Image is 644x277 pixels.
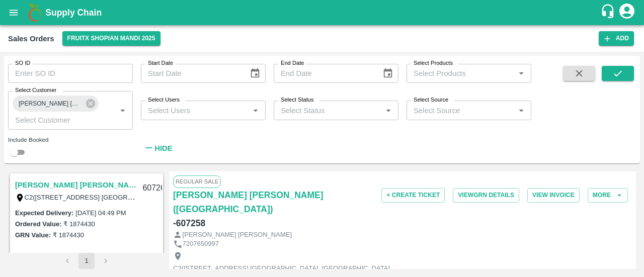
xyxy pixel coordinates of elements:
[141,140,175,157] button: Hide
[618,2,636,23] div: account of current user
[136,176,175,200] div: 607265
[15,86,56,95] label: Select Customer
[588,188,628,203] button: More
[148,96,180,104] label: Select Users
[11,113,100,126] input: Select Customer
[414,96,448,104] label: Select Source
[281,59,304,67] label: End Date
[148,59,173,67] label: Start Date
[599,31,634,46] button: Add
[15,59,30,67] label: SO ID
[382,104,395,117] button: Open
[381,188,445,203] button: + Create Ticket
[15,231,51,239] label: GRN Value:
[45,8,102,18] b: Supply Chain
[141,64,242,83] input: Start Date
[453,188,519,203] button: ViewGRN Details
[378,64,397,83] button: Choose date
[281,96,314,104] label: Select Status
[154,144,172,152] strong: Hide
[277,104,379,117] input: Select Status
[246,64,265,83] button: Choose date
[15,220,61,228] label: Ordered Value:
[515,104,528,117] button: Open
[8,32,54,45] div: Sales Orders
[515,67,528,80] button: Open
[116,104,129,117] button: Open
[8,64,133,83] input: Enter SO ID
[527,188,580,203] button: View Invoice
[15,178,136,192] a: [PERSON_NAME] [PERSON_NAME]([GEOGRAPHIC_DATA])
[63,220,95,228] label: ₹ 1874430
[8,135,133,144] div: Include Booked
[15,209,73,217] label: Expected Delivery :
[13,99,88,109] span: [PERSON_NAME] [PERSON_NAME]([GEOGRAPHIC_DATA])
[45,6,600,20] a: Supply Chain
[144,104,246,117] input: Select Users
[58,253,115,269] nav: pagination navigation
[53,231,84,239] label: ₹ 1874430
[173,175,221,188] span: Regular Sale
[183,230,292,240] p: [PERSON_NAME] [PERSON_NAME]
[62,31,160,46] button: Select DC
[274,64,374,83] input: End Date
[183,239,219,249] p: 7207650997
[13,96,99,112] div: [PERSON_NAME] [PERSON_NAME]([GEOGRAPHIC_DATA])
[25,193,457,201] label: C2([STREET_ADDRESS] [GEOGRAPHIC_DATA], [GEOGRAPHIC_DATA], [GEOGRAPHIC_DATA], [GEOGRAPHIC_DATA], [...
[173,188,326,216] a: [PERSON_NAME] [PERSON_NAME]([GEOGRAPHIC_DATA])
[410,104,512,117] input: Select Source
[173,216,205,230] h6: - 607258
[414,59,453,67] label: Select Products
[78,253,95,269] button: page 1
[410,67,512,80] input: Select Products
[249,104,262,117] button: Open
[600,4,618,22] div: customer-support
[2,1,25,24] button: open drawer
[75,209,126,217] label: [DATE] 04:49 PM
[25,3,45,23] img: logo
